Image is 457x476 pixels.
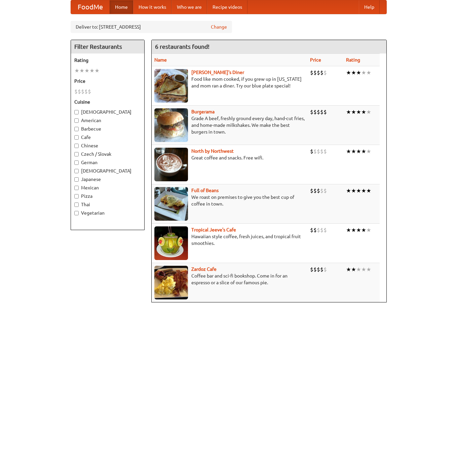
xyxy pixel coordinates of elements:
[74,168,141,174] label: [DEMOGRAPHIC_DATA]
[313,266,317,273] li: $
[351,148,356,155] li: ★
[320,69,323,76] li: $
[317,108,320,116] li: $
[366,69,371,76] li: ★
[191,148,234,154] a: North by Northwest
[191,266,217,272] a: Zardoz Cafe
[84,67,89,74] li: ★
[74,211,79,215] input: Vegetarian
[366,187,371,194] li: ★
[346,57,360,63] a: Rating
[317,266,320,273] li: $
[133,0,172,14] a: How it works
[74,109,141,115] label: [DEMOGRAPHIC_DATA]
[74,78,141,84] h5: Price
[74,160,79,165] input: German
[154,57,167,63] a: Name
[361,148,366,155] li: ★
[74,57,141,64] h5: Rating
[320,108,323,116] li: $
[351,108,356,116] li: ★
[74,194,79,198] input: Pizza
[191,227,236,232] a: Tropical Jeeve's Cafe
[361,266,366,273] li: ★
[323,187,327,194] li: $
[320,148,323,155] li: $
[356,266,361,273] li: ★
[207,0,247,14] a: Recipe videos
[351,266,356,273] li: ★
[78,88,81,95] li: $
[74,151,141,157] label: Czech / Slovak
[356,69,361,76] li: ★
[310,57,321,63] a: Price
[346,226,351,234] li: ★
[310,69,313,76] li: $
[154,148,188,181] img: north.jpg
[89,67,94,74] li: ★
[74,99,141,105] h5: Cuisine
[74,110,79,114] input: [DEMOGRAPHIC_DATA]
[346,108,351,116] li: ★
[74,67,79,74] li: ★
[74,152,79,156] input: Czech / Slovak
[317,226,320,234] li: $
[154,115,305,135] p: Grade A beef, freshly ground every day, hand-cut fries, and home-made milkshakes. We make the bes...
[74,193,141,199] label: Pizza
[74,142,141,149] label: Chinese
[323,69,327,76] li: $
[71,40,144,53] h4: Filter Restaurants
[154,194,305,207] p: We roast on premises to give you the best cup of coffee in town.
[191,70,244,75] a: [PERSON_NAME]'s Diner
[154,187,188,221] img: beans.jpg
[351,226,356,234] li: ★
[310,226,313,234] li: $
[320,187,323,194] li: $
[361,69,366,76] li: ★
[346,187,351,194] li: ★
[74,201,141,208] label: Thai
[84,88,88,95] li: $
[351,187,356,194] li: ★
[79,67,84,74] li: ★
[323,266,327,273] li: $
[71,21,232,33] div: Deliver to: [STREET_ADDRESS]
[323,226,327,234] li: $
[366,108,371,116] li: ★
[356,187,361,194] li: ★
[346,266,351,273] li: ★
[361,226,366,234] li: ★
[154,108,188,142] img: burgerama.jpg
[356,226,361,234] li: ★
[313,148,317,155] li: $
[81,88,84,95] li: $
[154,69,188,103] img: sallys.jpg
[351,69,356,76] li: ★
[74,159,141,166] label: German
[88,88,91,95] li: $
[172,0,207,14] a: Who we are
[74,176,141,183] label: Japanese
[74,210,141,216] label: Vegetarian
[74,125,141,132] label: Barbecue
[74,186,79,190] input: Mexican
[191,109,215,114] a: Burgerama
[313,226,317,234] li: $
[317,187,320,194] li: $
[191,188,219,193] a: Full of Beans
[154,154,305,161] p: Great coffee and snacks. Free wifi.
[74,169,79,173] input: [DEMOGRAPHIC_DATA]
[74,144,79,148] input: Chinese
[155,43,210,50] ng-pluralize: 6 restaurants found!
[313,108,317,116] li: $
[313,69,317,76] li: $
[74,177,79,182] input: Japanese
[74,134,141,141] label: Cafe
[356,108,361,116] li: ★
[361,108,366,116] li: ★
[71,0,110,14] a: FoodMe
